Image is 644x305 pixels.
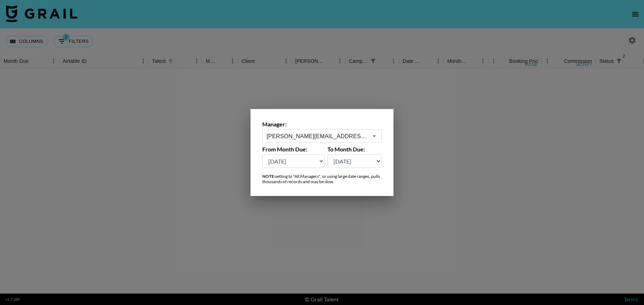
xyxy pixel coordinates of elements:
[262,174,382,184] div: setting to "All Managers", or using large date ranges, pulls thousands of records and may be slow.
[327,146,382,153] label: To Month Due:
[262,174,275,179] strong: NOTE:
[369,131,379,141] button: Open
[262,146,325,153] label: From Month Due:
[262,121,382,128] label: Manager:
